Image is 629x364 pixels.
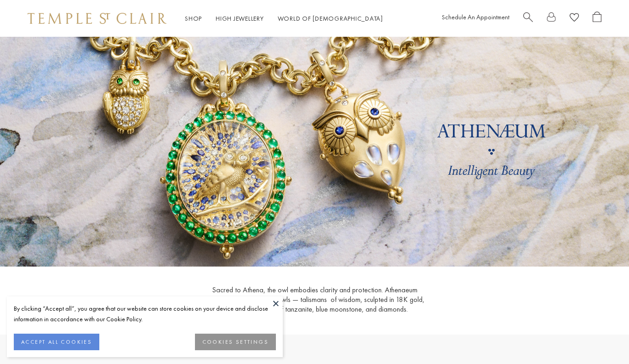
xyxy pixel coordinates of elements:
[200,285,429,314] p: Sacred to Athena, the owl embodies clarity and protection. Athenaeum presents a parliament of owl...
[523,11,533,26] a: Search
[28,13,166,24] img: Temple St. Clair
[593,11,601,26] a: Open Shopping Bag
[216,14,264,23] a: High JewelleryHigh Jewellery
[570,11,579,26] a: View Wishlist
[185,14,202,23] a: ShopShop
[14,334,99,350] button: ACCEPT ALL COOKIES
[195,334,276,350] button: COOKIES SETTINGS
[442,13,509,21] a: Schedule An Appointment
[583,321,620,355] iframe: Gorgias live chat messenger
[278,14,383,23] a: World of [DEMOGRAPHIC_DATA]World of [DEMOGRAPHIC_DATA]
[185,13,383,24] nav: Main navigation
[14,303,276,324] div: By clicking “Accept all”, you agree that our website can store cookies on your device and disclos...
